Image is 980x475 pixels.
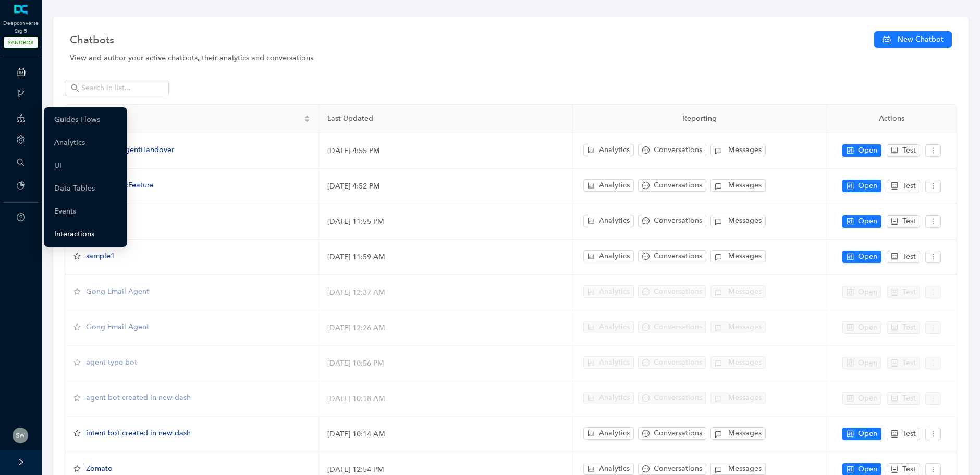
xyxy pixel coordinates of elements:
span: salesforceAgentHandover [86,145,174,154]
span: Test [902,464,916,475]
span: robot [891,147,898,154]
button: bar-chartAnalytics [583,144,634,156]
div: View and author your active chatbots, their analytics and conversations [70,53,952,64]
a: Data Tables [54,178,95,199]
td: [DATE] 10:14 AM [319,417,573,452]
span: bar-chart [587,182,595,189]
span: Name [73,113,302,124]
span: bar-chart [587,146,595,154]
a: Events [54,201,76,222]
button: messageConversations [638,463,706,475]
button: Messages [710,427,766,440]
span: more [929,466,937,473]
span: Conversations [654,463,702,474]
span: Analytics [599,251,630,262]
button: robotTest [887,144,920,157]
span: Conversations [654,428,702,439]
span: more [929,253,937,260]
span: star [73,465,81,472]
span: message [642,182,650,189]
button: messageConversations [638,215,706,227]
span: Messages [728,144,762,156]
button: messageConversations [638,427,706,440]
span: branches [17,90,25,98]
th: Reporting [573,105,827,133]
span: Messages [728,463,762,474]
a: Analytics [54,132,85,153]
button: messageConversations [638,250,706,262]
span: more [929,147,937,154]
span: intent bot created in new dash [86,429,191,438]
button: bar-chartAnalytics [583,463,634,475]
button: New Chatbot [874,31,952,48]
button: Messages [710,144,766,156]
button: messageConversations [638,179,706,192]
img: c3ccc3f0c05bac1ff29357cbd66b20c9 [13,428,28,443]
span: Chatbots [70,31,114,48]
span: Conversations [654,144,702,156]
span: Analytics [599,215,630,227]
button: bar-chartAnalytics [583,179,634,192]
button: robotTest [887,428,920,440]
span: robot [891,218,898,225]
span: New Chatbot [898,34,944,45]
span: message [642,146,650,154]
span: Messages [728,180,762,191]
button: Messages [710,179,766,192]
button: more [925,215,941,228]
a: Interactions [54,224,94,245]
button: more [925,144,941,157]
button: Messages [710,215,766,227]
button: messageConversations [638,144,706,156]
span: Test [902,180,916,192]
span: Messages [728,251,762,262]
button: Messages [710,463,766,475]
td: [DATE] 4:52 PM [319,169,573,204]
span: Analytics [599,428,630,439]
span: bar-chart [587,253,595,260]
span: control [847,182,854,190]
td: [DATE] 11:59 AM [319,240,573,275]
span: message [642,430,650,437]
span: message [642,253,650,260]
input: Search in list... [81,82,154,94]
span: Open [858,145,877,156]
span: sample1 [86,252,115,260]
button: robotTest [887,251,920,263]
span: control [847,466,854,473]
span: robot [891,430,898,438]
button: robotTest [887,180,920,192]
span: SANDBOX [4,37,38,48]
span: bar-chart [587,465,595,472]
td: [DATE] 4:55 PM [319,133,573,169]
span: more [929,430,937,438]
span: pie-chart [17,181,25,190]
button: Messages [710,250,766,262]
span: Zomato [86,464,113,473]
span: Analytics [599,180,630,191]
span: Analytics [599,463,630,474]
button: more [925,428,941,440]
button: controlOpen [842,144,881,157]
span: bar-chart [587,217,595,224]
button: bar-chartAnalytics [583,215,634,227]
span: Open [858,216,877,227]
span: Open [858,428,877,440]
span: Test [902,216,916,227]
span: Messages [728,428,762,439]
button: controlOpen [842,180,881,192]
td: [DATE] 11:55 PM [319,204,573,240]
th: Actions [827,105,957,133]
th: Last Updated [319,105,573,133]
span: control [847,147,854,154]
span: Open [858,180,877,192]
span: more [929,218,937,225]
span: Conversations [654,180,702,191]
button: controlOpen [842,215,881,228]
span: search [17,158,25,167]
span: Conversations [654,215,702,227]
span: Test [902,145,916,156]
span: Analytics [599,144,630,156]
button: more [925,180,941,192]
span: control [847,253,854,260]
